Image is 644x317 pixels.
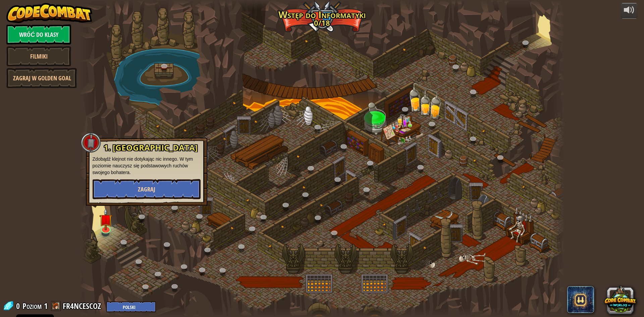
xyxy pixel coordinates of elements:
[44,301,48,311] span: 1
[104,142,198,153] span: 1. [GEOGRAPHIC_DATA]
[93,156,201,176] p: Zdobądź klejnot nie dotykając nic innego. W tym poziomie nauczysz się podstawowych ruchów swojego...
[6,24,71,45] a: Wróć do klasy
[63,301,103,311] a: FR4NCESCOZ
[6,68,77,88] a: Zagraj w Golden Goal
[93,179,201,199] button: Zagraj
[138,185,155,193] span: Zagraj
[16,301,22,311] span: 0
[22,301,42,312] span: Poziom
[621,3,638,19] button: Dopasuj głośność
[6,46,71,66] a: Filmiki
[6,3,92,23] img: CodeCombat - Learn how to code by playing a game
[99,208,112,230] img: level-banner-unstarted.png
